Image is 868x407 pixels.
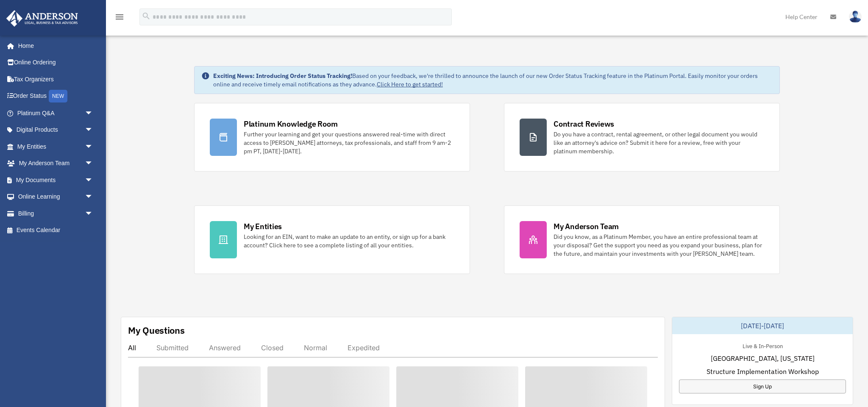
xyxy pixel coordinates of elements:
a: menu [114,15,125,22]
span: Structure Implementation Workshop [707,366,819,377]
span: arrow_drop_down [85,105,102,122]
div: All [128,343,136,352]
span: arrow_drop_down [85,172,102,189]
img: User Pic [849,11,862,23]
span: arrow_drop_down [85,205,102,222]
div: Normal [304,343,327,352]
div: Based on your feedback, we're thrilled to announce the launch of our new Order Status Tracking fe... [213,72,773,89]
a: My Anderson Teamarrow_drop_down [6,155,106,172]
div: Contract Reviews [554,119,614,129]
div: Closed [261,343,284,352]
a: Online Learningarrow_drop_down [6,188,106,205]
a: Digital Productsarrow_drop_down [6,122,106,138]
span: arrow_drop_down [85,155,102,172]
strong: Exciting News: Introducing Order Status Tracking! [213,72,352,80]
div: My Questions [128,324,185,337]
div: Submitted [156,343,189,352]
i: search [142,11,151,21]
span: arrow_drop_down [85,138,102,155]
a: Events Calendar [6,222,106,239]
div: Platinum Knowledge Room [244,119,338,129]
a: My Entities Looking for an EIN, want to make an update to an entity, or sign up for a bank accoun... [194,205,470,274]
a: My Entitiesarrow_drop_down [6,138,106,155]
a: Tax Organizers [6,71,106,88]
a: Platinum Knowledge Room Further your learning and get your questions answered real-time with dire... [194,103,470,172]
div: Did you know, as a Platinum Member, you have an entire professional team at your disposal? Get th... [554,233,764,258]
span: arrow_drop_down [85,188,102,206]
div: NEW [49,90,67,102]
div: My Entities [244,221,282,232]
span: arrow_drop_down [85,122,102,139]
div: Answered [209,343,241,352]
a: Click Here to get started! [377,80,443,88]
div: Live & In-Person [736,341,790,350]
a: Billingarrow_drop_down [6,205,106,222]
a: Home [6,37,102,54]
div: Expedited [348,343,380,352]
a: My Anderson Team Did you know, as a Platinum Member, you have an entire professional team at your... [504,205,780,274]
div: Do you have a contract, rental agreement, or other legal document you would like an attorney's ad... [554,130,764,155]
a: Online Ordering [6,54,106,71]
div: Looking for an EIN, want to make an update to an entity, or sign up for a bank account? Click her... [244,233,454,249]
div: [DATE]-[DATE] [672,317,853,334]
a: Contract Reviews Do you have a contract, rental agreement, or other legal document you would like... [504,103,780,172]
a: Order StatusNEW [6,88,106,105]
a: My Documentsarrow_drop_down [6,172,106,188]
i: menu [114,12,125,22]
div: My Anderson Team [554,221,619,232]
a: Sign Up [679,379,846,393]
div: Further your learning and get your questions answered real-time with direct access to [PERSON_NAM... [244,130,454,155]
a: Platinum Q&Aarrow_drop_down [6,105,106,122]
span: [GEOGRAPHIC_DATA], [US_STATE] [711,353,815,363]
img: Anderson Advisors Platinum Portal [4,10,81,27]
